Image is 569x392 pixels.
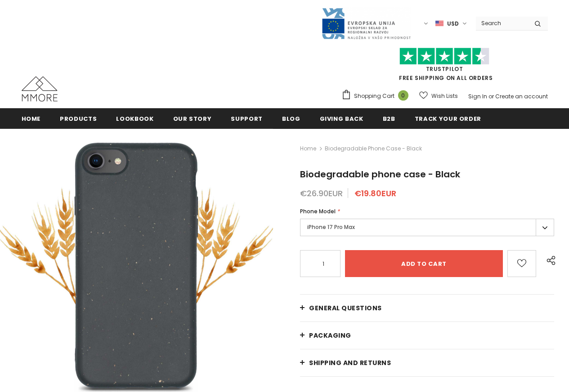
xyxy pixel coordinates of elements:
[321,7,411,40] img: Javni Razpis
[300,188,343,199] span: €26.90EUR
[321,19,411,27] a: Javni Razpis
[419,88,458,104] a: Wish Lists
[431,92,458,101] span: Wish Lists
[435,20,444,27] img: USD
[22,76,58,101] img: MMORE Cases
[398,90,408,101] span: 0
[415,115,481,123] span: Track your order
[345,250,503,277] input: Add to cart
[22,115,41,123] span: Home
[231,108,263,128] a: support
[300,143,316,154] a: Home
[282,108,300,128] a: Blog
[300,349,554,376] a: Shipping and returns
[60,115,97,123] span: Products
[399,48,489,65] img: Trust Pilot Stars
[447,19,459,28] span: USD
[320,115,363,123] span: Giving back
[383,115,395,123] span: B2B
[22,108,41,128] a: Home
[354,92,394,101] span: Shopping Cart
[341,89,413,103] a: Shopping Cart 0
[300,207,336,215] span: Phone Model
[60,108,97,128] a: Products
[309,304,382,313] span: General Questions
[495,92,548,100] a: Create an account
[415,108,481,128] a: Track your order
[309,358,391,367] span: Shipping and returns
[116,108,153,128] a: Lookbook
[300,168,460,181] span: Biodegradable phone case - Black
[309,331,351,340] span: PACKAGING
[354,188,396,199] span: €19.80EUR
[476,17,528,30] input: Search Site
[426,65,463,73] a: Trustpilot
[468,92,487,100] a: Sign In
[173,115,212,123] span: Our Story
[488,92,494,100] span: or
[300,295,554,322] a: General Questions
[300,219,554,236] label: iPhone 17 Pro Max
[325,143,422,154] span: Biodegradable phone case - Black
[116,115,153,123] span: Lookbook
[383,108,395,128] a: B2B
[282,115,300,123] span: Blog
[320,108,363,128] a: Giving back
[231,115,263,123] span: support
[341,52,548,82] span: FREE SHIPPING ON ALL ORDERS
[300,322,554,349] a: PACKAGING
[173,108,212,128] a: Our Story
